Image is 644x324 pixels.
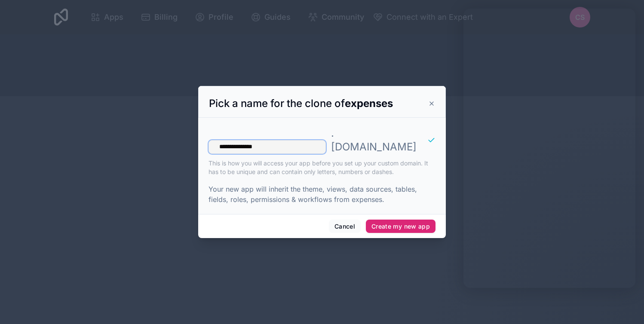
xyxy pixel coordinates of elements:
[209,97,393,110] span: Pick a name for the clone of
[329,220,361,233] button: Cancel
[331,126,417,154] p: . [DOMAIN_NAME]
[615,295,635,315] iframe: Intercom live chat
[209,184,435,205] p: Your new app will inherit the theme, views, data sources, tables, fields, roles, permissions & wo...
[366,220,435,233] button: Create my new app
[463,9,635,288] iframe: Intercom live chat
[209,159,435,176] p: This is how you will access your app before you set up your custom domain. It has to be unique an...
[345,97,393,110] strong: expenses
